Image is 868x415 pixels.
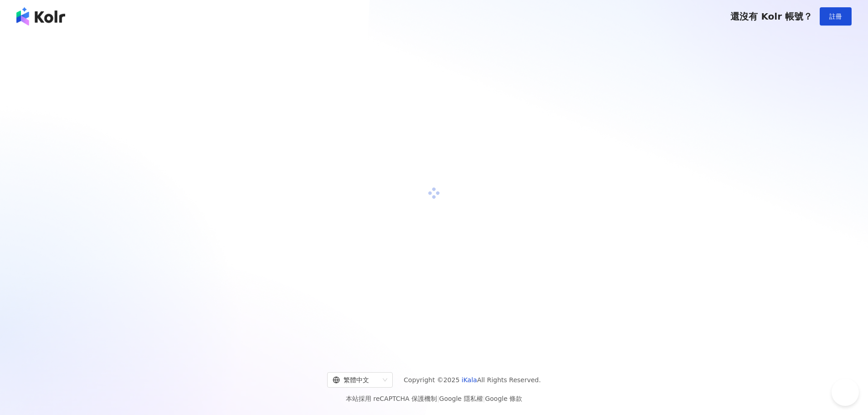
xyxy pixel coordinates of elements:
[437,395,439,402] span: |
[333,373,379,387] div: 繁體中文
[16,7,65,26] img: logo
[820,7,852,26] button: 註冊
[730,11,812,22] span: 還沒有 Kolr 帳號？
[439,395,483,402] a: Google 隱私權
[346,393,522,404] span: 本站採用 reCAPTCHA 保護機制
[485,395,522,402] a: Google 條款
[832,379,859,406] iframe: Help Scout Beacon - Open
[462,376,477,384] a: iKala
[404,374,541,385] span: Copyright © 2025 All Rights Reserved.
[829,13,842,20] span: 註冊
[483,395,485,402] span: |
